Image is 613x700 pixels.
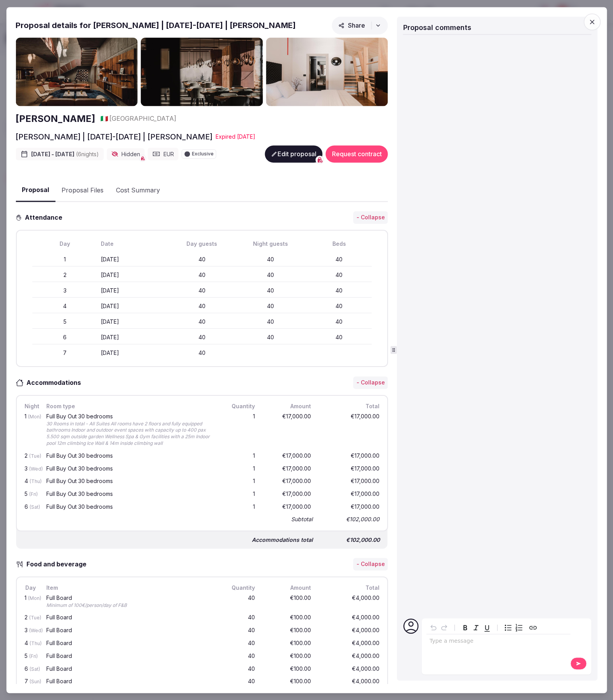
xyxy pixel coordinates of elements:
[148,148,179,160] div: EUR
[46,466,211,471] div: Full Buy Out 30 bedrooms
[100,349,166,357] div: [DATE]
[100,333,166,341] div: [DATE]
[219,464,256,474] div: 1
[219,477,256,487] div: 1
[29,466,42,472] span: (Wed)
[29,640,41,646] span: (Thu)
[109,115,176,123] span: [GEOGRAPHIC_DATA]
[16,132,213,143] h2: [PERSON_NAME] | [DATE]-[DATE] | [PERSON_NAME]
[169,256,234,263] div: 40
[263,412,313,448] div: €17,000.00
[306,318,372,326] div: 40
[319,514,381,525] div: €102,000.00
[219,451,256,461] div: 1
[319,451,381,461] div: €17,000.00
[319,652,381,661] div: €4,000.00
[237,256,303,263] div: 40
[23,378,89,387] h3: Accommodations
[23,503,38,513] div: 6
[46,492,211,497] div: Full Buy Out 30 bedrooms
[319,477,381,487] div: €17,000.00
[107,148,145,160] div: Hidden
[263,477,313,487] div: €17,000.00
[306,287,372,294] div: 40
[503,622,525,633] div: toggle group
[263,464,313,474] div: €17,000.00
[339,21,365,29] span: Share
[29,653,37,659] span: (Fri)
[263,677,313,687] div: €100.00
[29,479,41,485] span: (Thu)
[23,402,38,411] div: Night
[319,412,381,448] div: €17,000.00
[237,318,303,326] div: 40
[76,151,99,157] span: ( 6 night s )
[265,146,323,163] button: Edit proposal
[29,679,41,685] span: (Sun)
[16,112,95,125] a: [PERSON_NAME]
[46,640,211,646] div: Full Board
[319,626,381,636] div: €4,000.00
[219,412,256,448] div: 1
[237,302,303,310] div: 40
[46,595,211,601] div: Full Board
[169,287,234,294] div: 40
[46,414,211,419] div: Full Buy Out 30 bedrooms
[237,287,303,294] div: 40
[219,614,256,623] div: 40
[169,271,234,279] div: 40
[219,503,256,513] div: 1
[32,302,97,310] div: 4
[46,421,211,447] div: 30 Rooms in total - All Suites All rooms have 2 floors and fully equipped bathrooms Indoor and ou...
[169,240,234,248] div: Day guests
[263,490,313,500] div: €17,000.00
[306,256,372,263] div: 40
[100,115,108,123] span: 🇮🇹
[319,464,381,474] div: €17,000.00
[237,271,303,279] div: 40
[263,652,313,661] div: €100.00
[169,333,234,341] div: 40
[319,402,381,411] div: Total
[252,536,313,544] div: Accommodations total
[263,614,313,623] div: €100.00
[23,464,38,474] div: 3
[32,271,97,279] div: 2
[319,677,381,687] div: €4,000.00
[100,271,166,279] div: [DATE]
[219,639,256,649] div: 40
[319,535,381,546] div: €102,000.00
[32,333,97,341] div: 6
[23,490,38,500] div: 5
[291,515,313,523] div: Subtotal
[326,146,388,163] button: Request contract
[32,240,97,248] div: Day
[266,37,388,106] img: Gallery photo 3
[263,665,313,674] div: €100.00
[319,584,381,592] div: Total
[29,615,41,621] span: (Tue)
[503,622,514,633] button: Bulleted list
[353,558,388,571] button: - Collapse
[16,20,296,31] h2: Proposal details for [PERSON_NAME] | [DATE]-[DATE] | [PERSON_NAME]
[306,240,372,248] div: Beds
[23,594,38,610] div: 1
[319,490,381,500] div: €17,000.00
[219,402,256,411] div: Quantity
[100,302,166,310] div: [DATE]
[23,412,38,448] div: 1
[28,414,41,420] span: (Mon)
[46,679,211,684] div: Full Board
[219,677,256,687] div: 40
[192,152,214,157] span: Exclusive
[319,614,381,623] div: €4,000.00
[22,213,69,222] h3: Attendance
[46,453,211,458] div: Full Buy Out 30 bedrooms
[29,453,41,459] span: (Tue)
[23,626,38,636] div: 3
[46,666,211,672] div: Full Board
[46,479,211,484] div: Full Buy Out 30 bedrooms
[32,318,97,326] div: 5
[219,665,256,674] div: 40
[482,622,493,633] button: Underline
